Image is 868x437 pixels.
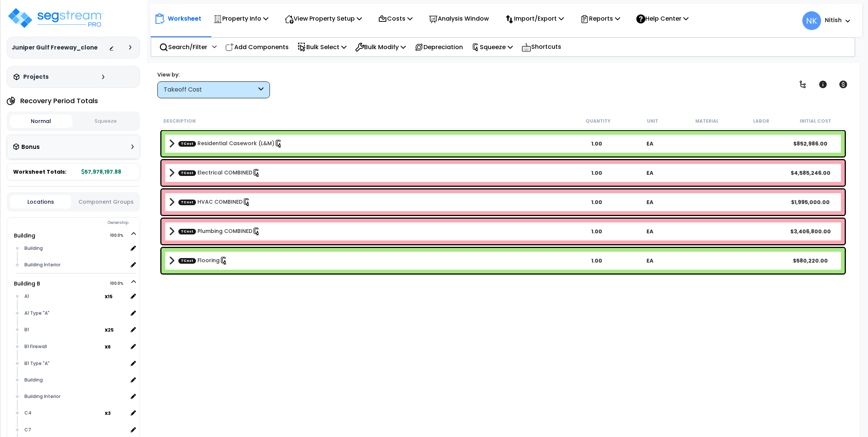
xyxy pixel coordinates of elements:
[472,42,513,52] p: Squeeze
[800,118,831,124] small: Initial Cost
[75,198,137,206] button: Component Groups
[636,14,689,24] p: Help Center
[623,169,677,177] div: EA
[10,114,72,128] button: Normal
[105,409,111,417] b: x
[23,73,49,81] h3: Projects
[108,327,114,333] small: 25
[623,228,677,235] div: EA
[623,198,677,206] div: EA
[178,170,196,176] span: TCost
[784,228,837,235] div: $3,406,800.00
[108,410,111,416] small: 3
[105,342,127,351] span: location multiplier
[105,292,127,301] span: location multiplier
[521,42,561,53] p: Shortcuts
[623,140,677,147] div: EA
[586,118,610,124] small: Quantity
[23,325,105,334] div: B1
[410,38,467,56] div: Depreciation
[163,118,196,124] small: Description
[105,408,127,418] span: location multiplier
[23,375,128,384] div: Building
[784,257,837,264] div: $580,220.00
[168,14,201,24] p: Worksheet
[81,168,121,176] b: 57,978,197.88
[213,14,268,24] p: Property Info
[570,228,623,235] div: 1.00
[110,279,130,288] span: 100.0%
[285,14,362,24] p: View Property Setup
[178,169,261,177] a: Custom Item
[157,71,270,78] div: View by:
[517,38,565,56] div: Shortcuts
[13,168,66,176] span: Worksheet Totals:
[23,292,105,301] div: A1
[355,42,406,52] p: Bulk Modify
[20,97,98,105] h4: Recovery Period Totals
[570,140,623,147] div: 1.00
[23,244,128,253] div: Building
[695,118,719,124] small: Material
[105,325,127,335] span: location multiplier
[221,38,293,56] div: Add Components
[580,14,620,24] p: Reports
[105,326,114,333] b: x
[178,228,196,234] span: TCost
[23,342,105,351] div: B1 Firewall
[10,195,71,209] button: Locations
[21,144,40,150] h3: Bonus
[225,42,289,52] p: Add Components
[7,7,104,29] img: logo_pro_r.png
[74,115,137,128] button: Squeeze
[108,344,111,350] small: 6
[784,198,837,206] div: $1,995,000.00
[178,227,261,236] a: Custom Item
[105,293,113,300] b: x
[570,169,623,177] div: 1.00
[159,42,207,52] p: Search/Filter
[23,260,128,269] div: Building Interior
[164,86,256,94] div: Takeoff Cost
[22,218,140,227] div: Ownership
[570,198,623,206] div: 1.00
[178,140,283,148] a: Custom Item
[414,42,463,52] p: Depreciation
[178,199,196,205] span: TCost
[623,257,677,264] div: EA
[505,14,564,24] p: Import/Export
[784,140,837,147] div: $852,986.00
[12,44,98,51] h3: Juniper Gulf Freeway_clone
[753,118,769,124] small: Labor
[647,118,658,124] small: Unit
[178,141,196,146] span: TCost
[378,14,413,24] p: Costs
[825,16,842,24] b: Nitish
[23,359,128,368] div: B1 Type "A"
[178,198,251,206] a: Custom Item
[23,425,128,434] div: C7
[570,257,623,264] div: 1.00
[105,343,111,350] b: x
[14,232,35,239] a: Building 100.0%
[784,169,837,177] div: $4,585,246.00
[108,294,113,300] small: 15
[23,392,128,401] div: Building Interior
[23,408,105,417] div: C4
[178,258,196,263] span: TCost
[178,257,228,265] a: Custom Item
[802,11,821,30] span: NK
[429,14,489,24] p: Analysis Window
[14,280,40,287] a: Building B 100.0%
[110,231,130,240] span: 100.0%
[297,42,347,52] p: Bulk Select
[23,309,128,318] div: A1 Type "A"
